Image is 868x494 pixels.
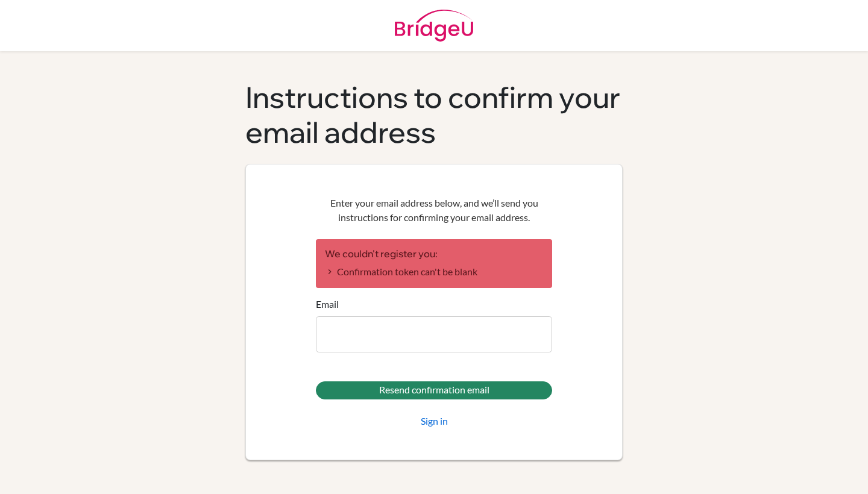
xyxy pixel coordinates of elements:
[421,414,448,428] a: Sign in
[245,80,623,149] h1: Instructions to confirm your email address
[316,297,339,311] label: Email
[325,264,543,279] li: Confirmation token can't be blank
[316,381,552,399] input: Resend confirmation email
[316,196,552,225] p: Enter your email address below, and we’ll send you instructions for confirming your email address.
[325,248,543,260] h2: We couldn't register you:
